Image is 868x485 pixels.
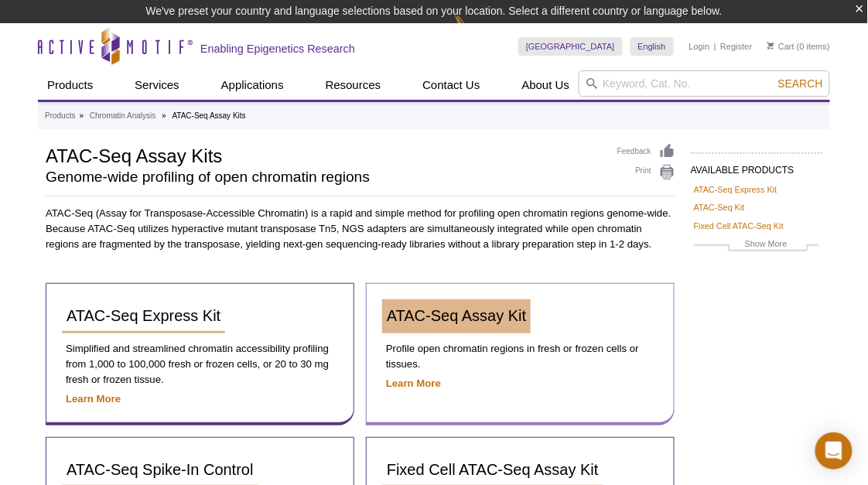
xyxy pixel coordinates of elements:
li: (0 items) [767,37,830,56]
a: Learn More [66,393,121,405]
a: Contact Us [413,70,489,100]
p: ATAC-Seq (Assay for Transposase-Accessible Chromatin) is a rapid and simple method for profiling ... [46,206,675,252]
a: ATAC-Seq Assay Kit [382,299,531,333]
span: ATAC-Seq Spike-In Control [67,461,254,478]
a: Fixed Cell ATAC-Seq Kit [694,219,784,233]
a: Print [617,164,675,181]
a: Register [720,41,752,52]
a: Products [38,70,102,100]
a: Cart [767,41,795,52]
a: About Us [513,70,579,100]
a: ATAC-Seq Express Kit [694,183,777,196]
input: Keyword, Cat. No. [579,70,830,97]
span: ATAC-Seq Assay Kit [387,307,526,324]
a: ATAC-Seq Express Kit [62,299,225,333]
span: Search [778,77,823,90]
li: » [162,111,166,120]
a: English [630,37,674,56]
p: Profile open chromatin regions in fresh or frozen cells or tissues. [382,341,658,372]
div: Open Intercom Messenger [815,432,853,470]
a: Resources [316,70,391,100]
a: Feedback [617,143,675,160]
a: Learn More [386,377,441,389]
li: ATAC-Seq Assay Kits [173,111,246,120]
p: Simplified and streamlined chromatin accessibility profiling from 1,000 to 100,000 fresh or froze... [62,341,338,388]
a: Services [125,70,189,100]
a: ATAC-Seq Kit [694,200,745,214]
a: Products [45,109,75,123]
h2: Genome-wide profiling of open chromatin regions [46,170,602,184]
img: Your Cart [767,42,774,50]
span: ATAC-Seq Express Kit [67,307,220,324]
a: [GEOGRAPHIC_DATA] [518,37,623,56]
img: Change Here [454,12,495,48]
span: Fixed Cell ATAC-Seq Assay Kit [387,461,599,478]
li: | [714,37,716,56]
h2: AVAILABLE PRODUCTS [691,152,822,180]
a: Chromatin Analysis [90,109,156,123]
li: » [79,111,84,120]
a: Show More [694,237,819,254]
button: Search [774,77,828,91]
a: Applications [212,70,293,100]
h1: ATAC-Seq Assay Kits [46,143,602,166]
h2: Enabling Epigenetics Research [200,42,355,56]
a: Login [689,41,710,52]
